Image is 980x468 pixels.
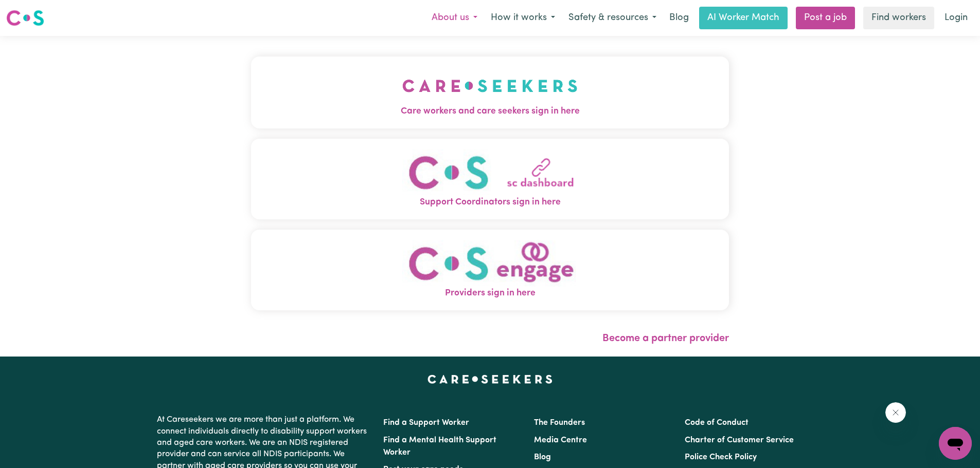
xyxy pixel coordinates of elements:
[685,453,757,461] a: Police Check Policy
[383,436,496,457] a: Find a Mental Health Support Worker
[796,7,855,29] a: Post a job
[885,402,906,423] iframe: Close message
[534,453,551,461] a: Blog
[685,419,749,427] a: Code of Conduct
[863,7,934,29] a: Find workers
[534,419,585,427] a: The Founders
[534,436,587,444] a: Media Centre
[251,196,729,209] span: Support Coordinators sign in here
[939,427,972,460] iframe: Button to launch messaging window
[6,6,44,30] a: Careseekers logo
[602,333,729,344] a: Become a partner provider
[484,7,562,29] button: How it works
[251,287,729,300] span: Providers sign in here
[938,7,974,29] a: Login
[251,230,729,310] button: Providers sign in here
[251,105,729,118] span: Care workers and care seekers sign in here
[699,7,788,29] a: AI Worker Match
[562,7,663,29] button: Safety & resources
[425,7,484,29] button: About us
[663,7,695,29] a: Blog
[685,436,794,444] a: Charter of Customer Service
[251,139,729,219] button: Support Coordinators sign in here
[251,57,729,128] button: Care workers and care seekers sign in here
[427,375,553,383] a: Careseekers home page
[6,9,44,27] img: Careseekers logo
[6,7,62,15] span: Need any help?
[383,419,469,427] a: Find a Support Worker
